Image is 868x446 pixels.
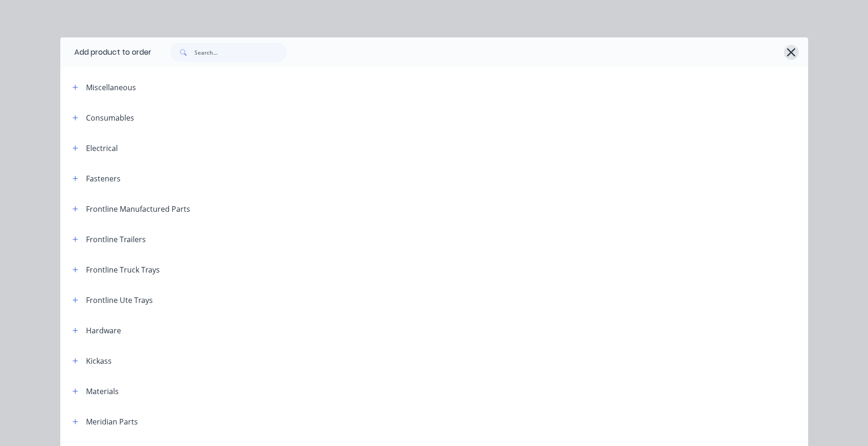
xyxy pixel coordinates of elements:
div: Frontline Ute Trays [86,295,153,306]
div: Materials [86,386,119,397]
div: Hardware [86,325,121,336]
div: Frontline Manufactured Parts [86,203,190,215]
div: Electrical [86,143,118,154]
div: Miscellaneous [86,82,136,93]
div: Consumables [86,112,134,123]
div: Add product to order [60,37,151,67]
div: Kickass [86,355,112,367]
div: Meridian Parts [86,416,138,427]
input: Search... [194,43,287,62]
div: Fasteners [86,173,121,184]
div: Frontline Truck Trays [86,264,160,275]
div: Frontline Trailers [86,234,146,245]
